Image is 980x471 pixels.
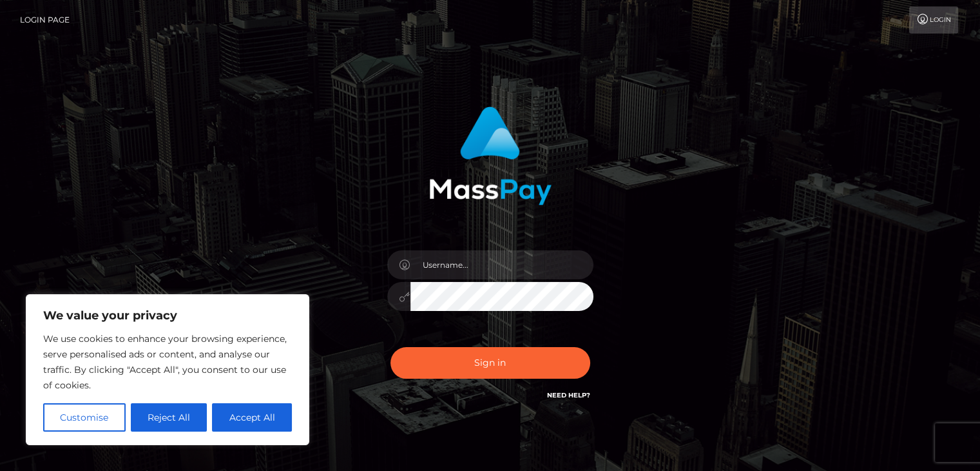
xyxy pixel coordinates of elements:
a: Login Page [20,6,70,34]
a: Need Help? [547,391,590,399]
div: We value your privacy [26,294,309,445]
p: We use cookies to enhance your browsing experience, serve personalised ads or content, and analys... [43,331,292,393]
button: Customise [43,403,126,432]
button: Reject All [131,403,207,432]
button: Sign in [390,347,590,379]
a: Login [909,6,958,34]
input: Username... [410,250,593,279]
img: MassPay Login [429,106,552,205]
p: We value your privacy [43,308,292,323]
button: Accept All [212,403,292,432]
